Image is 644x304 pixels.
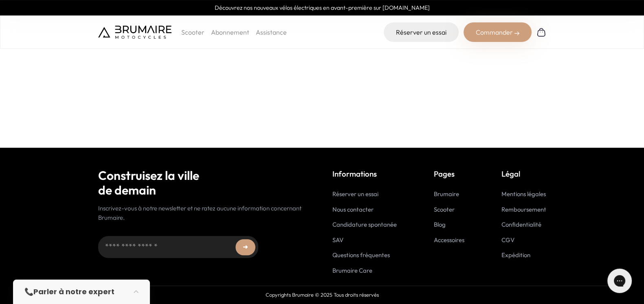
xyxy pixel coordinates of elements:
[501,168,546,179] p: Légal
[332,251,390,259] a: Questions fréquentes
[603,266,636,296] iframe: Gorgias live chat messenger
[181,27,204,37] p: Scooter
[211,28,249,36] a: Abonnement
[332,221,397,228] a: Candidature spontanée
[332,236,343,244] a: SAV
[332,168,397,179] p: Informations
[384,22,459,42] a: Réserver un essai
[501,206,546,213] a: Remboursement
[98,204,312,222] p: Inscrivez-vous à notre newsletter et ne ratez aucune information concernant Brumaire.
[256,28,287,36] a: Assistance
[501,190,546,198] a: Mentions légales
[332,206,374,213] a: Nous contacter
[434,190,459,198] a: Brumaire
[501,251,530,259] a: Expédition
[536,27,546,37] img: Panier
[501,221,541,228] a: Confidentialité
[434,221,446,228] a: Blog
[434,206,455,213] a: Scooter
[434,236,464,244] a: Accessoires
[332,267,372,274] a: Brumaire Care
[98,26,171,39] img: Brumaire Motocycles
[98,168,312,197] h2: Construisez la ville de demain
[514,31,519,36] img: right-arrow-2.png
[235,239,255,255] button: ➜
[464,22,532,42] div: Commander
[98,236,258,258] input: Adresse email...
[32,291,612,299] p: Copyrights Brumaire © 2025 Tous droits réservés
[434,168,464,179] p: Pages
[501,236,514,244] a: CGV
[332,190,378,198] a: Réserver un essai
